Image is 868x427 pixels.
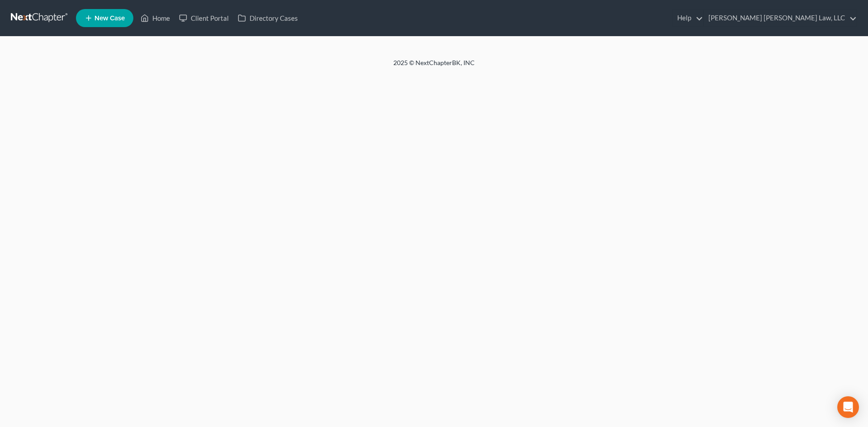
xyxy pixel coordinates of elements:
[175,10,233,26] a: Client Portal
[136,10,175,26] a: Home
[673,10,703,26] a: Help
[704,10,857,26] a: [PERSON_NAME] [PERSON_NAME] Law, LLC
[176,58,692,75] div: 2025 © NextChapterBK, INC
[837,396,859,418] div: Open Intercom Messenger
[233,10,302,26] a: Directory Cases
[76,9,133,27] new-legal-case-button: New Case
